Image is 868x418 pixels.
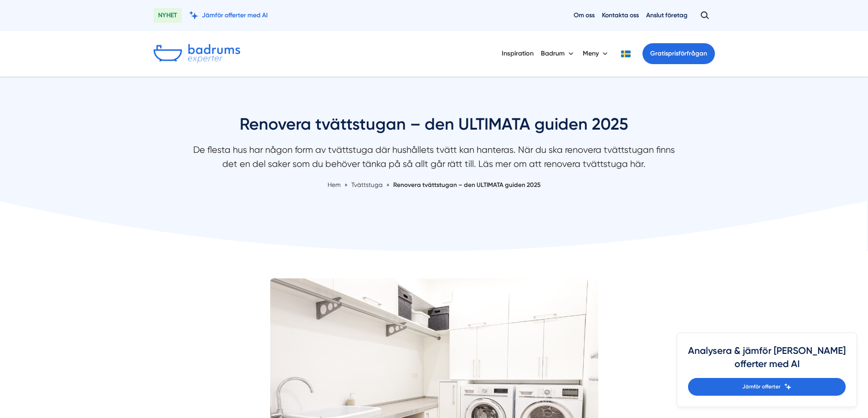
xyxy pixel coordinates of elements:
h1: Renovera tvättstugan – den ULTIMATA guiden 2025 [193,113,676,143]
button: Meny [583,42,610,65]
a: Inspiration [502,42,534,65]
a: Gratisprisförfrågan [642,43,715,64]
img: Badrumsexperter.se logotyp [154,44,240,63]
button: Badrum [541,42,575,65]
p: De flesta hus har någon form av tvättstuga där hushållets tvätt kan hanteras. När du ska renovera... [193,143,676,176]
span: Gratis [650,50,668,57]
a: Kontakta oss [602,11,639,20]
a: Tvättstuga [351,181,384,188]
span: Jämför offerter [742,383,781,391]
a: Jämför offerter [688,378,846,396]
a: Hem [328,181,341,188]
a: Anslut företag [646,11,688,20]
a: Om oss [574,11,595,20]
h4: Analysera & jämför [PERSON_NAME] offerter med AI [688,344,846,378]
span: Tvättstuga [351,181,383,188]
span: » [344,180,348,190]
span: » [386,180,390,190]
nav: Breadcrumb [193,180,676,190]
span: Jämför offerter med AI [202,11,268,20]
a: Renovera tvättstugan – den ULTIMATA guiden 2025 [393,181,540,188]
span: NYHET [154,8,182,23]
a: Jämför offerter med AI [189,11,268,20]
